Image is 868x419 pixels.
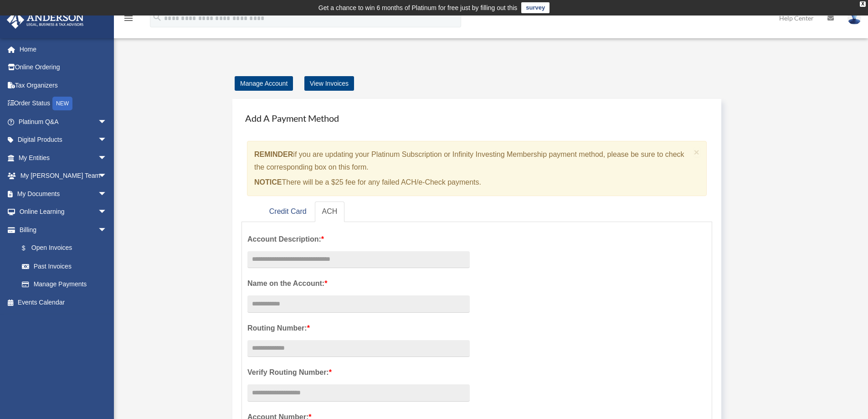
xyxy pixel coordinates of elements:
[521,2,550,13] a: survey
[13,275,116,294] a: Manage Payments
[123,13,134,24] i: menu
[6,76,121,94] a: Tax Organizers
[6,185,121,203] a: My Documentsarrow_drop_down
[247,366,470,379] label: Verify Routing Number:
[254,178,282,186] strong: NOTICE
[6,293,121,311] a: Events Calendar
[247,141,707,196] div: if you are updating your Platinum Subscription or Infinity Investing Membership payment method, p...
[98,131,116,150] span: arrow_drop_down
[241,108,712,128] h4: Add A Payment Method
[98,149,116,167] span: arrow_drop_down
[4,11,87,29] img: Anderson Advisors Platinum Portal
[254,176,690,189] p: There will be a $25 fee for any failed ACH/e-Check payments.
[847,11,861,25] img: User Pic
[98,185,116,203] span: arrow_drop_down
[6,40,121,58] a: Home
[860,1,866,7] div: close
[98,203,116,222] span: arrow_drop_down
[247,322,470,335] label: Routing Number:
[254,150,293,158] strong: REMINDER
[13,257,121,275] a: Past Invoices
[694,147,700,157] button: Close
[27,243,31,254] span: $
[6,113,121,131] a: Platinum Q&Aarrow_drop_down
[247,233,470,246] label: Account Description:
[6,167,121,185] a: My [PERSON_NAME] Teamarrow_drop_down
[247,277,470,290] label: Name on the Account:
[98,113,116,131] span: arrow_drop_down
[6,58,121,77] a: Online Ordering
[235,76,293,91] a: Manage Account
[13,239,121,258] a: $Open Invoices
[6,94,121,113] a: Order StatusNEW
[694,147,700,157] span: ×
[123,16,134,24] a: menu
[6,203,121,221] a: Online Learningarrow_drop_down
[6,221,121,239] a: Billingarrow_drop_down
[304,76,354,91] a: View Invoices
[262,202,314,222] a: Credit Card
[6,131,121,149] a: Digital Productsarrow_drop_down
[98,167,116,186] span: arrow_drop_down
[318,2,518,13] div: Get a chance to win 6 months of Platinum for free just by filling out this
[98,221,116,239] span: arrow_drop_down
[315,202,345,222] a: ACH
[6,149,121,167] a: My Entitiesarrow_drop_down
[152,12,162,22] i: search
[52,97,72,110] div: NEW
